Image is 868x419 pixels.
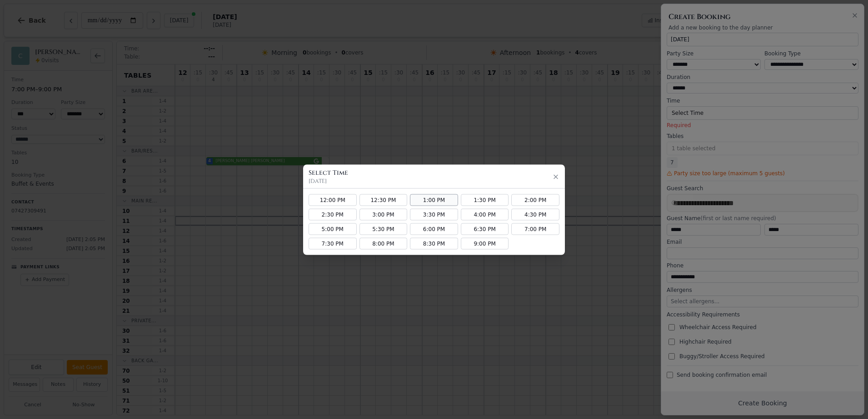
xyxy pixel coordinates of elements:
button: 2:00 PM [511,194,559,206]
h3: Select Time [309,168,348,177]
button: 12:30 PM [359,194,408,206]
button: 4:30 PM [511,208,559,220]
button: 5:30 PM [359,223,408,235]
button: 8:30 PM [410,237,458,249]
button: 6:30 PM [461,223,509,235]
button: 9:00 PM [461,237,509,249]
button: 8:00 PM [359,237,408,249]
button: 5:00 PM [309,223,357,235]
button: 1:00 PM [410,194,458,206]
button: 1:30 PM [461,194,509,206]
button: 2:30 PM [309,208,357,220]
button: 12:00 PM [309,194,357,206]
p: [DATE] [309,177,348,184]
button: 4:00 PM [461,208,509,220]
button: 7:30 PM [309,237,357,249]
button: 7:00 PM [511,223,559,235]
button: 3:30 PM [410,208,458,220]
button: 3:00 PM [359,208,408,220]
button: 6:00 PM [410,223,458,235]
